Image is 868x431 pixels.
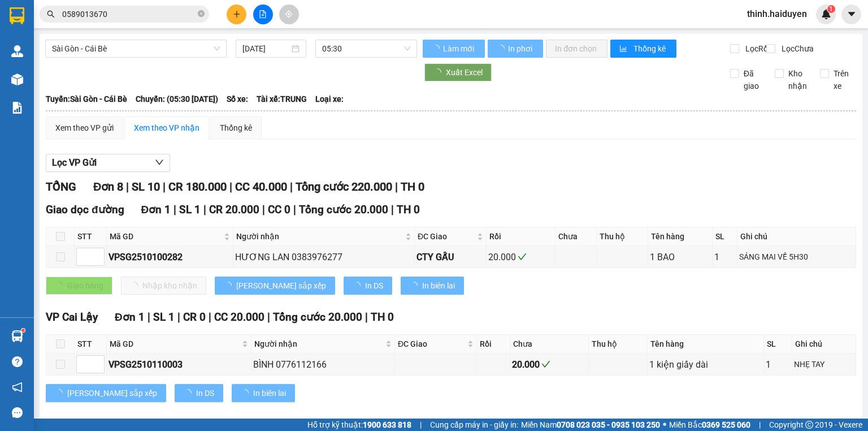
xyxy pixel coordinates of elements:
[737,227,856,246] th: Ghi chú
[432,45,441,53] span: loading
[107,246,233,268] td: VPSG2510100282
[177,311,180,324] span: |
[11,74,23,85] img: warehouse-icon
[792,335,856,354] th: Ghi chú
[648,227,713,246] th: Tên hàng
[322,40,411,57] span: 05:30
[12,356,23,367] span: question-circle
[136,93,218,105] span: Chuyến: (05:30 [DATE])
[422,279,455,292] span: In biên lai
[315,93,344,105] span: Loại xe:
[46,94,127,104] b: Tuyến: Sài Gòn - Cái Bè
[262,203,265,216] span: |
[253,357,393,372] div: BÌNH 0776112166
[75,227,107,246] th: STT
[242,42,289,55] input: 11/10/2025
[209,311,211,324] span: |
[173,203,176,216] span: |
[293,203,296,216] span: |
[121,277,206,295] button: Nhập kho nhận
[766,357,790,372] div: 1
[512,357,587,372] div: 20.000
[253,387,286,399] span: In biên lai
[400,418,403,431] span: |
[115,311,145,324] span: Đơn 1
[344,277,392,295] button: In DS
[220,122,252,134] div: Thống kê
[254,338,383,350] span: Người nhận
[11,102,23,114] img: solution-icon
[510,335,589,354] th: Chưa
[829,5,833,13] span: 1
[299,203,388,216] span: Tổng cước 20.000
[142,418,145,431] span: |
[371,311,394,324] span: TH 0
[764,335,792,354] th: SL
[759,419,761,431] span: |
[148,418,170,431] span: SL 5
[508,42,534,55] span: In phơi
[268,203,290,216] span: CC 0
[546,40,607,58] button: In đơn chọn
[236,230,402,243] span: Người nhận
[196,387,214,399] span: In DS
[267,311,270,324] span: |
[78,63,86,71] span: environment
[78,62,133,84] b: Ngã 3 An Cư, KĐT An Thạnh
[184,389,196,397] span: loading
[67,387,157,399] span: [PERSON_NAME] sắp xếp
[541,360,550,369] span: check
[46,311,98,324] span: VP Cai Lậy
[93,180,123,193] span: Đơn 8
[243,418,293,431] span: CC 20.000
[134,122,199,134] div: Xem theo VP nhận
[777,42,815,55] span: Lọc Chưa
[296,180,392,193] span: Tổng cước 220.000
[401,277,464,295] button: In biên lai
[430,419,518,431] span: Cung cấp máy in - giấy in:
[237,418,240,431] span: |
[11,45,23,57] img: warehouse-icon
[155,158,164,167] span: down
[110,418,140,431] span: Đơn 3
[416,250,484,264] div: CTY GẤU
[236,279,326,292] span: [PERSON_NAME] sắp xếp
[47,10,55,18] span: search
[296,418,299,431] span: |
[259,10,267,18] span: file-add
[107,354,251,376] td: VPSG2510110003
[702,420,750,429] strong: 0369 525 060
[794,358,854,370] div: NHẸ TAY
[147,311,150,324] span: |
[232,384,295,402] button: In biên lai
[78,48,150,61] li: VP VP An Cư
[214,311,264,324] span: CC 20.000
[669,419,750,431] span: Miền Bắc
[521,419,660,431] span: Miền Nam
[132,180,160,193] span: SL 10
[153,311,175,324] span: SL 1
[307,419,411,431] span: Hỗ trợ kỹ thuật:
[739,251,854,263] div: SÁNG MAI VỀ 5H30
[108,250,231,264] div: VPSG2510100282
[365,311,368,324] span: |
[398,338,465,350] span: ĐC Giao
[227,5,246,24] button: plus
[215,277,335,295] button: [PERSON_NAME] sắp xếp
[55,122,114,134] div: Xem theo VP gửi
[827,5,835,13] sup: 1
[420,419,422,431] span: |
[446,66,483,79] span: Xuất Excel
[6,6,164,27] li: Hải Duyên
[650,250,710,264] div: 1 BAO
[847,9,857,19] span: caret-down
[488,250,553,264] div: 20.000
[273,311,362,324] span: Tổng cước 20.000
[10,7,24,24] img: logo-vxr
[497,45,506,53] span: loading
[406,418,429,431] span: TH 0
[172,418,175,431] span: |
[365,279,383,292] span: In DS
[424,63,492,81] button: Xuất Excel
[829,67,857,92] span: Trên xe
